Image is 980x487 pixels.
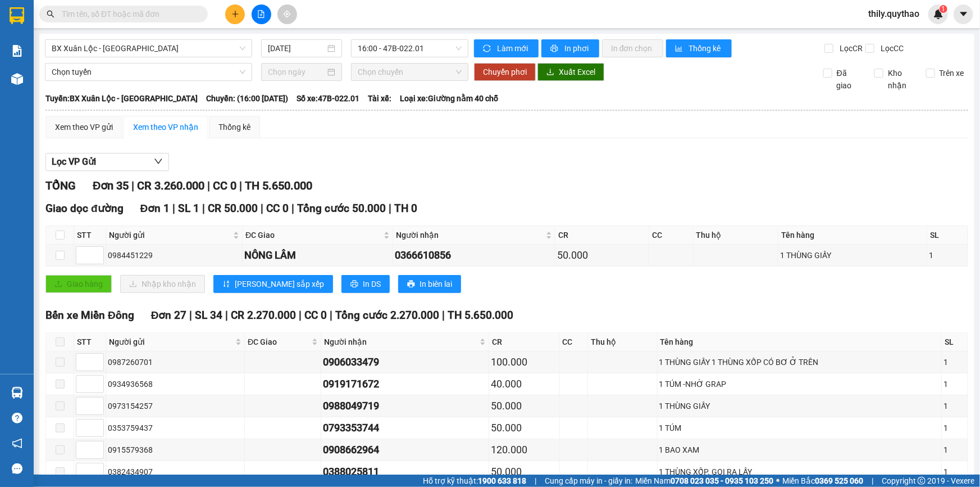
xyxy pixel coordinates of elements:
span: [PERSON_NAME] sắp xếp [235,278,324,290]
div: 0973154257 [108,400,243,412]
span: Bến xe Miền Đông [45,309,134,322]
input: Chọn ngày [268,66,325,78]
span: caret-down [959,9,969,19]
button: downloadXuất Excel [537,63,604,81]
span: TH 0 [394,202,417,215]
button: Lọc VP Gửi [45,153,169,171]
span: aim [283,10,291,18]
div: 1 [943,378,966,390]
div: 1 [943,444,966,456]
span: Cung cấp máy in - giấy in: [545,475,632,487]
span: download [546,68,554,77]
th: STT [74,226,106,245]
span: message [12,463,22,474]
span: Tổng cước 50.000 [297,202,386,215]
span: Miền Bắc [782,475,863,487]
span: sort-ascending [222,280,230,289]
span: SL 34 [195,309,222,322]
span: Người nhận [396,229,544,241]
span: Đơn 27 [151,309,187,322]
span: Trên xe [935,67,969,79]
button: printerIn phơi [541,39,599,57]
div: 40.000 [491,376,557,392]
span: | [330,309,332,322]
div: 0988049719 [323,398,487,414]
button: uploadGiao hàng [45,275,112,293]
span: Đơn 35 [93,179,129,192]
div: 0382434907 [108,466,243,478]
div: 50.000 [557,247,648,263]
span: Lọc CR [835,42,864,55]
span: CC 0 [213,179,236,192]
div: 0353759437 [108,422,243,434]
span: | [389,202,391,215]
button: sort-ascending[PERSON_NAME] sắp xếp [213,275,333,293]
div: 50.000 [491,464,557,480]
span: Tổng cước 2.270.000 [335,309,439,322]
span: Đã giao [832,67,866,92]
span: CC 0 [304,309,327,322]
th: Thu hộ [694,226,778,245]
img: warehouse-icon [11,387,23,399]
span: file-add [257,10,265,18]
button: aim [277,4,297,24]
div: 100.000 [491,354,557,370]
strong: 0369 525 060 [815,476,863,485]
img: logo-vxr [10,7,24,24]
span: Loại xe: Giường nằm 40 chỗ [400,92,498,105]
div: 0919171672 [323,376,487,392]
div: 0915579368 [108,444,243,456]
th: CR [555,226,650,245]
span: search [47,10,54,18]
span: | [872,475,873,487]
th: Thu hộ [588,333,658,351]
input: 14/08/2025 [268,42,325,55]
div: NÔNG LÂM [244,247,391,263]
span: | [202,202,205,215]
img: warehouse-icon [11,73,23,85]
span: Nhận: [96,11,123,22]
button: caret-down [954,4,973,24]
th: SL [927,226,968,245]
button: Chuyển phơi [474,63,536,81]
span: In phơi [564,42,590,55]
span: | [225,309,228,322]
span: | [291,202,294,215]
th: STT [74,333,106,351]
div: 0908662964 [323,442,487,458]
span: bar-chart [675,44,685,53]
b: Tuyến: BX Xuân Lộc - [GEOGRAPHIC_DATA] [45,94,198,103]
span: | [535,475,536,487]
div: Thống kê [218,121,250,133]
span: TH 5.650.000 [245,179,312,192]
span: Lọc VP Gửi [52,155,96,169]
button: syncLàm mới [474,39,539,57]
strong: 1900 633 818 [478,476,526,485]
span: Chọn tuyến [52,64,245,80]
div: 1 TÚM [659,422,940,434]
span: down [154,157,163,166]
div: 1 THÙNG GIẤY [659,400,940,412]
button: bar-chartThống kê [666,39,732,57]
span: In biên lai [420,278,452,290]
div: 1 TÚM -NHỜ GRAP [659,378,940,390]
button: plus [225,4,245,24]
span: notification [12,438,22,449]
button: In đơn chọn [602,39,663,57]
img: solution-icon [11,45,23,57]
span: ĐC Giao [245,229,381,241]
span: 1 [941,5,945,13]
span: Làm mới [497,42,530,55]
img: icon-new-feature [933,9,943,19]
span: SL 1 [178,202,199,215]
th: CR [489,333,559,351]
button: printerIn biên lai [398,275,461,293]
div: 0326498819 [96,37,175,52]
span: Lọc CC [876,42,905,55]
div: 0388025811 [323,464,487,480]
span: printer [407,280,415,289]
span: Chọn chuyến [358,64,462,80]
div: Bến xe Miền Đông [96,10,175,37]
div: 0383381788 [10,37,88,52]
span: CR 3.260.000 [137,179,204,192]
